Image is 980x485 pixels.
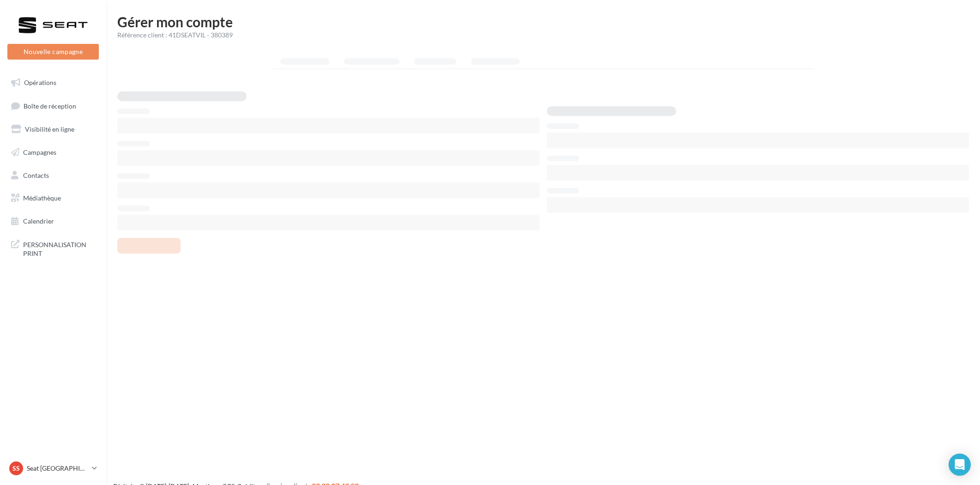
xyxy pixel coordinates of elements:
span: Boîte de réception [24,102,76,109]
p: Seat [GEOGRAPHIC_DATA] [27,464,88,473]
a: Boîte de réception [6,96,101,116]
span: Visibilité en ligne [25,125,74,133]
a: SS Seat [GEOGRAPHIC_DATA] [7,460,99,477]
span: Opérations [24,79,56,86]
span: SS [12,464,20,473]
a: PERSONNALISATION PRINT [6,235,101,262]
a: Campagnes [6,143,101,162]
span: Contacts [23,171,49,179]
span: Calendrier [23,217,54,225]
div: Open Intercom Messenger [949,454,971,476]
span: Campagnes [23,148,56,156]
h1: Gérer mon compte [117,15,969,29]
a: Opérations [6,73,101,92]
a: Contacts [6,166,101,185]
div: Référence client : 41DSEATVIL - 380389 [117,30,969,40]
a: Visibilité en ligne [6,120,101,139]
a: Médiathèque [6,188,101,208]
span: Médiathèque [23,194,61,202]
button: Nouvelle campagne [7,44,99,60]
a: Calendrier [6,212,101,231]
span: PERSONNALISATION PRINT [23,238,95,258]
